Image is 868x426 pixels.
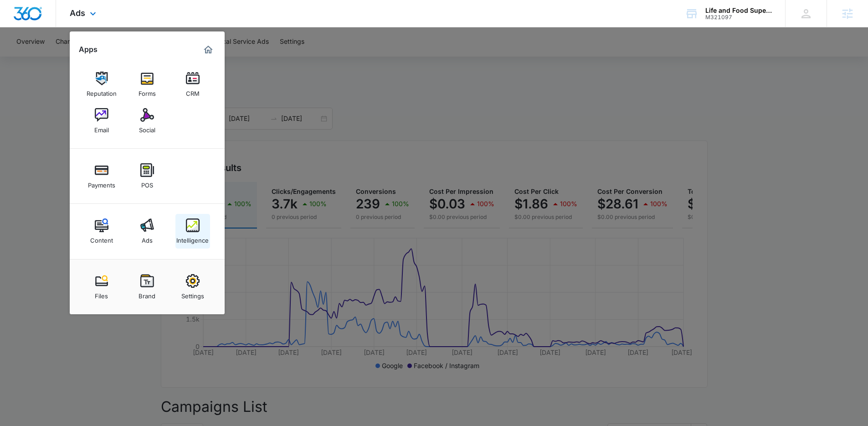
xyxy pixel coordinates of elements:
div: account name [705,7,772,14]
a: Payments [84,159,119,193]
div: Brand [139,288,155,300]
a: Settings [175,270,210,304]
a: Forms [130,67,164,102]
img: tab_domain_overview_orange.svg [25,53,32,60]
div: Settings [181,288,204,300]
h2: Apps [79,45,98,54]
a: Ads [130,214,164,249]
div: Keywords by Traffic [101,54,154,60]
span: Ads [70,8,85,18]
div: v 4.0.25 [26,15,45,22]
a: CRM [175,67,210,102]
img: tab_keywords_by_traffic_grey.svg [91,53,98,60]
div: Forms [139,85,156,97]
div: POS [141,177,153,189]
div: Email [94,122,109,134]
div: account id [705,14,772,21]
img: logo_orange.svg [15,15,22,22]
div: CRM [186,85,200,97]
div: Intelligence [176,232,209,244]
a: Brand [130,270,164,304]
div: Content [90,232,113,244]
div: Social [139,122,155,134]
a: Content [84,214,119,249]
a: Reputation [84,67,119,102]
a: Intelligence [175,214,210,249]
a: POS [130,159,164,193]
div: Domain: [DOMAIN_NAME] [24,24,100,31]
a: Social [130,104,164,138]
div: Ads [142,232,153,244]
a: Files [84,270,119,304]
div: Domain Overview [35,54,82,60]
div: Files [95,288,108,300]
div: Reputation [87,85,117,97]
a: Email [84,104,119,138]
a: Marketing 360® Dashboard [201,42,216,57]
div: Payments [88,177,115,189]
img: website_grey.svg [15,24,22,31]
